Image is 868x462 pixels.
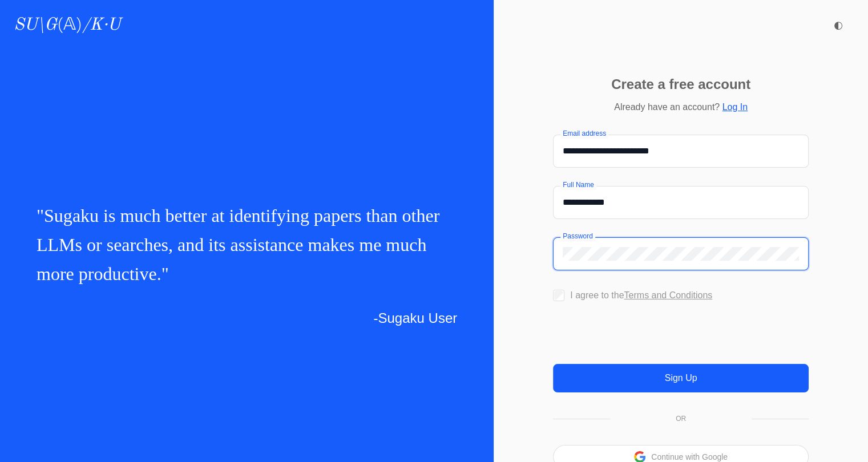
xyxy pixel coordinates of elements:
[624,290,712,300] a: Terms and Conditions
[37,201,457,289] p: " "
[37,205,439,284] span: Sugaku is much better at identifying papers than other LLMs or searches, and its assistance makes...
[676,415,686,422] p: OR
[614,102,720,112] span: Already have an account?
[651,453,728,461] button: Continue with Google
[722,102,748,112] a: Log In
[82,17,120,34] i: /K·U
[553,364,809,392] button: Sign Up
[570,290,712,300] label: I agree to the
[834,20,843,30] span: ◐
[14,17,57,34] i: SU\G
[37,307,457,329] p: -Sugaku User
[14,15,120,35] a: SU\G(𝔸)/K·U
[611,78,750,91] p: Create a free account
[827,14,850,37] button: ◐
